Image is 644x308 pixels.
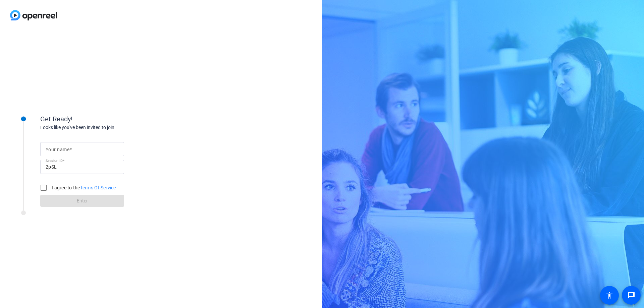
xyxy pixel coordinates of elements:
label: I agree to the [50,184,116,191]
div: Get Ready! [40,114,174,124]
mat-label: Session ID [46,159,63,163]
mat-icon: message [627,291,635,299]
div: Looks like you've been invited to join [40,124,174,131]
mat-label: Your name [46,147,69,152]
a: Terms Of Service [80,185,116,190]
mat-icon: accessibility [605,291,613,299]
